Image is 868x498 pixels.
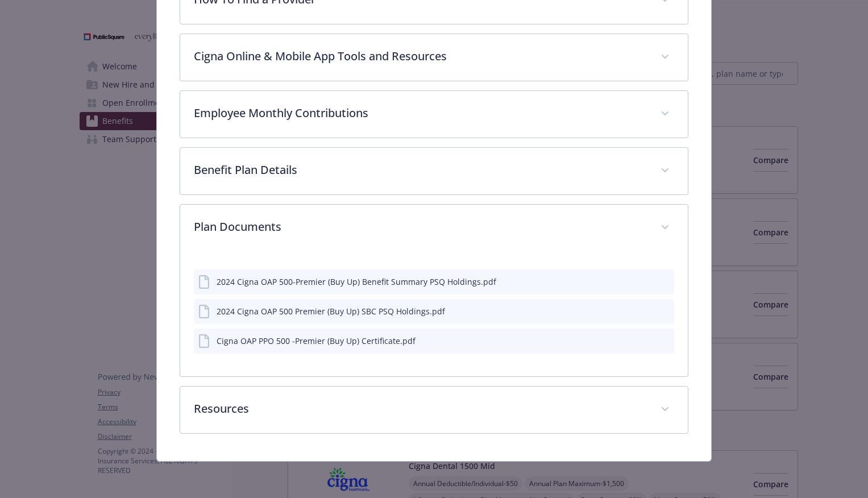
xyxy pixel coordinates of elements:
p: Plan Documents [194,218,647,235]
button: preview file [659,305,670,317]
button: download file [641,305,650,317]
button: preview file [659,276,670,288]
button: preview file [659,335,670,347]
div: Plan Documents [180,251,688,376]
div: Cigna Online & Mobile App Tools and Resources [180,34,688,81]
div: Benefit Plan Details [180,148,688,194]
div: Cigna OAP PPO 500 -Premier (Buy Up) Certificate.pdf [217,335,416,347]
div: Employee Monthly Contributions [180,91,688,138]
p: Cigna Online & Mobile App Tools and Resources [194,48,647,65]
div: Plan Documents [180,205,688,251]
p: Resources [194,400,647,417]
button: download file [641,335,650,347]
p: Benefit Plan Details [194,161,647,179]
div: 2024 Cigna OAP 500 Premier (Buy Up) SBC PSQ Holdings.pdf [217,305,445,317]
div: Resources [180,387,688,433]
div: 2024 Cigna OAP 500-Premier (Buy Up) Benefit Summary PSQ Holdings.pdf [217,276,496,288]
p: Employee Monthly Contributions [194,105,647,122]
button: download file [641,276,650,288]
